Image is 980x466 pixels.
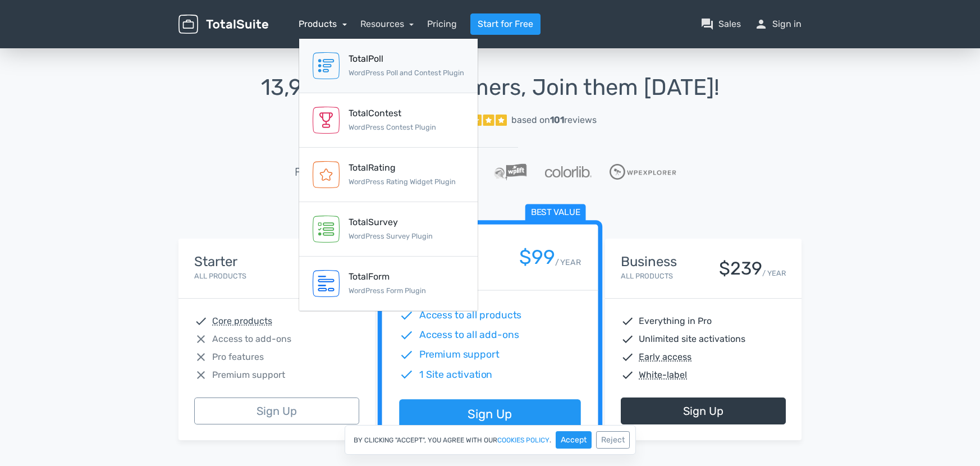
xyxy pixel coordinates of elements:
[621,368,634,382] span: check
[399,308,414,323] span: check
[178,109,802,131] a: Excellent 5/5 based on101reviews
[639,368,687,382] abbr: White-label
[427,17,457,31] a: Pricing
[313,216,340,243] img: TotalSurvey
[519,246,555,268] div: $99
[621,332,634,346] span: check
[399,367,414,382] span: check
[399,328,414,342] span: check
[399,400,580,430] a: Sign Up
[212,314,272,328] abbr: Core products
[349,232,433,240] small: WordPress Survey Plugin
[345,425,636,455] div: By clicking "Accept", you agree with our .
[194,314,208,328] span: check
[194,398,359,424] a: Sign Up
[639,314,712,328] span: Everything in Pro
[178,75,802,100] h1: 13,945 Happy Customers, Join them [DATE]!
[299,93,478,148] a: TotalContest WordPress Contest Plugin
[621,398,786,424] a: Sign Up
[194,350,208,364] span: close
[399,348,414,362] span: check
[194,272,246,280] small: All Products
[419,328,519,342] span: Access to all add-ons
[497,437,549,444] a: cookies policy
[212,368,285,382] span: Premium support
[639,332,745,346] span: Unlimited site activations
[621,314,634,328] span: check
[419,308,522,323] span: Access to all products
[349,177,456,186] small: WordPress Rating Widget Plugin
[470,13,541,35] a: Start for Free
[299,39,478,93] a: TotalPoll WordPress Poll and Contest Plugin
[621,272,673,280] small: All Products
[621,254,677,269] h4: Business
[545,166,591,177] img: Colorlib
[299,148,478,202] a: TotalRating WordPress Rating Widget Plugin
[349,68,464,77] small: WordPress Poll and Contest Plugin
[754,17,802,31] a: personSign in
[700,17,741,31] a: question_answerSales
[511,113,597,127] div: based on reviews
[596,431,630,449] button: Reject
[349,270,426,284] div: TotalForm
[610,164,676,180] img: WPExplorer
[360,19,414,29] a: Resources
[349,107,436,120] div: TotalContest
[700,17,714,31] span: question_answer
[313,270,340,297] img: TotalForm
[621,350,634,364] span: check
[313,107,340,134] img: TotalContest
[555,257,581,268] small: / YEAR
[754,17,768,31] span: person
[295,166,352,178] h5: Featured in
[194,332,208,346] span: close
[299,202,478,257] a: TotalSurvey WordPress Survey Plugin
[639,350,692,364] abbr: Early access
[525,204,586,222] span: Best value
[313,161,340,188] img: TotalRating
[349,123,436,131] small: WordPress Contest Plugin
[349,161,456,175] div: TotalRating
[178,15,268,34] img: TotalSuite for WordPress
[349,216,433,229] div: TotalSurvey
[762,268,786,278] small: / YEAR
[550,115,564,125] strong: 101
[194,254,246,269] h4: Starter
[313,52,340,79] img: TotalPoll
[556,431,592,449] button: Accept
[349,52,464,66] div: TotalPoll
[212,350,264,364] span: Pro features
[299,19,347,29] a: Products
[212,332,291,346] span: Access to add-ons
[494,163,527,180] img: WPLift
[194,368,208,382] span: close
[419,367,493,382] span: 1 Site activation
[419,348,500,362] span: Premium support
[299,257,478,311] a: TotalForm WordPress Form Plugin
[349,286,426,295] small: WordPress Form Plugin
[719,259,762,278] div: $239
